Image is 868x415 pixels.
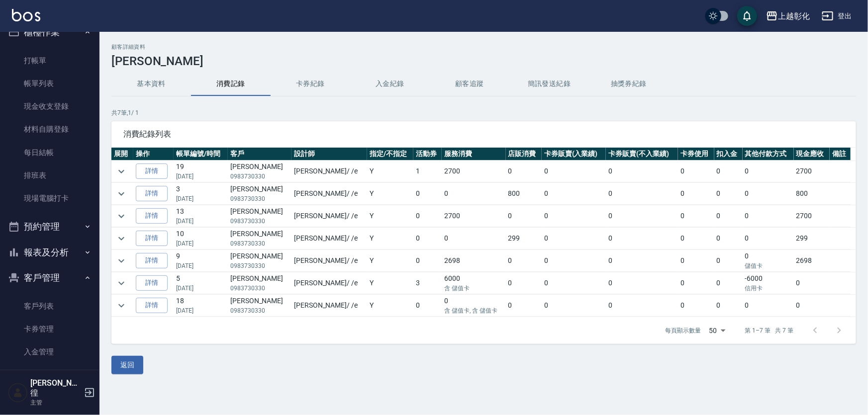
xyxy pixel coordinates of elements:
[291,183,367,205] td: [PERSON_NAME] / /e
[542,295,606,317] td: 0
[745,261,791,270] p: 儲值卡
[111,148,133,161] th: 展開
[606,183,678,205] td: 0
[228,148,291,161] th: 客戶
[4,19,96,45] button: 櫃檯作業
[714,295,743,317] td: 0
[542,183,606,205] td: 0
[4,72,96,95] a: 帳單列表
[606,272,678,294] td: 0
[4,164,96,187] a: 排班表
[4,265,96,291] button: 客戶管理
[4,295,96,318] a: 客戶列表
[794,250,830,272] td: 2698
[4,141,96,164] a: 每日結帳
[442,148,505,161] th: 服務消費
[606,228,678,249] td: 0
[111,356,143,374] button: 返回
[291,148,367,161] th: 設計師
[678,205,714,227] td: 0
[114,298,129,313] button: expand row
[174,228,228,249] td: 10
[176,172,225,181] p: [DATE]
[136,231,168,246] a: 詳情
[794,183,830,205] td: 800
[542,272,606,294] td: 0
[4,49,96,72] a: 打帳單
[743,183,794,205] td: 0
[743,272,794,294] td: -6000
[30,378,81,398] h5: [PERSON_NAME]徨
[176,306,225,315] p: [DATE]
[542,228,606,249] td: 0
[714,205,743,227] td: 0
[413,183,442,205] td: 0
[291,295,367,317] td: [PERSON_NAME] / /e
[228,228,291,249] td: [PERSON_NAME]
[174,250,228,272] td: 9
[506,148,542,161] th: 店販消費
[714,161,743,182] td: 0
[743,228,794,249] td: 0
[506,250,542,272] td: 0
[136,275,168,291] a: 詳情
[413,148,442,161] th: 活動券
[542,250,606,272] td: 0
[114,231,129,246] button: expand row
[678,295,714,317] td: 0
[743,161,794,182] td: 0
[542,148,606,161] th: 卡券販賣(入業績)
[830,148,851,161] th: 備註
[506,183,542,205] td: 800
[714,272,743,294] td: 0
[111,54,856,68] h3: [PERSON_NAME]
[606,295,678,317] td: 0
[4,118,96,141] a: 材料自購登錄
[4,187,96,210] a: 現場電腦打卡
[442,250,505,272] td: 2698
[230,239,289,248] p: 0983730330
[271,72,350,96] button: 卡券紀錄
[794,272,830,294] td: 0
[133,148,174,161] th: 操作
[176,217,225,226] p: [DATE]
[228,205,291,227] td: [PERSON_NAME]
[230,306,289,315] p: 0983730330
[794,148,830,161] th: 現金應收
[230,194,289,203] p: 0983730330
[114,164,129,179] button: expand row
[442,205,505,227] td: 2700
[367,250,413,272] td: Y
[678,148,714,161] th: 卡券使用
[123,129,844,139] span: 消費紀錄列表
[442,295,505,317] td: 0
[136,164,168,179] a: 詳情
[176,261,225,270] p: [DATE]
[542,205,606,227] td: 0
[606,205,678,227] td: 0
[678,272,714,294] td: 0
[30,398,81,407] p: 主管
[794,205,830,227] td: 2700
[291,228,367,249] td: [PERSON_NAME] / /e
[444,306,503,315] p: 含 儲值卡, 含 儲值卡
[666,326,701,335] p: 每頁顯示數量
[778,10,810,22] div: 上越彰化
[678,183,714,205] td: 0
[176,194,225,203] p: [DATE]
[136,186,168,201] a: 詳情
[506,295,542,317] td: 0
[743,148,794,161] th: 其他付款方式
[228,250,291,272] td: [PERSON_NAME]
[444,284,503,293] p: 含 儲值卡
[174,272,228,294] td: 5
[4,368,96,394] button: 員工及薪資
[4,214,96,240] button: 預約管理
[606,250,678,272] td: 0
[228,295,291,317] td: [PERSON_NAME]
[714,183,743,205] td: 0
[291,272,367,294] td: [PERSON_NAME] / /e
[678,250,714,272] td: 0
[136,253,168,268] a: 詳情
[174,183,228,205] td: 3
